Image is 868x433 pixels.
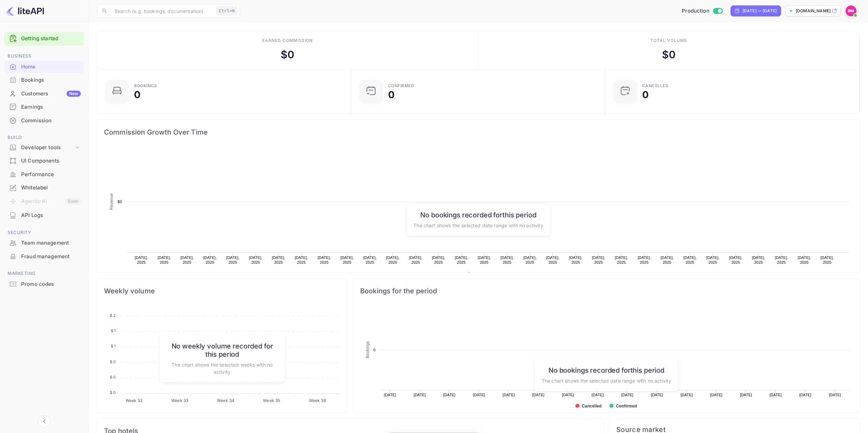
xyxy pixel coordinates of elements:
[413,221,543,229] p: The chart shows the selected date range with no activity
[135,256,148,264] text: [DATE], 2025
[845,5,856,16] img: Dylan McLean
[615,256,628,264] text: [DATE], 2025
[281,47,294,62] div: $ 0
[4,181,84,195] div: Whitelabel
[388,90,395,99] div: 0
[740,393,752,397] text: [DATE]
[682,7,709,15] span: Production
[5,5,44,16] img: LiteAPI logo
[4,278,84,290] a: Promo codes
[111,4,214,18] input: Search (e.g. bookings, documentation)
[455,256,468,264] text: [DATE], 2025
[4,250,84,263] div: Fraud management
[4,236,84,250] div: Team management
[110,313,116,318] tspan: $ 2
[4,52,84,60] span: Business
[503,393,515,397] text: [DATE]
[388,84,414,88] div: Confirmed
[110,390,116,395] tspan: $ 0
[263,398,280,403] tspan: Week 35
[4,229,84,236] span: Security
[775,256,788,264] text: [DATE], 2025
[111,328,116,333] tspan: $ 1
[340,256,354,264] text: [DATE], 2025
[21,239,81,247] div: Team management
[4,236,84,249] a: Team management
[710,393,722,397] text: [DATE]
[109,193,114,210] text: Revenue
[477,256,491,264] text: [DATE], 2025
[4,87,84,100] a: CustomersNew
[592,256,605,264] text: [DATE], 2025
[21,63,81,71] div: Home
[216,6,237,15] div: Ctrl+K
[432,256,445,264] text: [DATE], 2025
[532,393,545,397] text: [DATE]
[126,398,143,403] tspan: Week 32
[360,285,853,296] span: Bookings for the period
[4,209,84,221] a: API Logs
[4,74,84,86] a: Bookings
[67,91,81,97] div: New
[524,256,537,264] text: [DATE], 2025
[4,270,84,277] span: Marketing
[742,8,777,14] div: [DATE] — [DATE]
[21,171,81,179] div: Performance
[4,168,84,181] div: Performance
[829,393,841,397] text: [DATE]
[4,100,84,114] div: Earnings
[21,144,74,152] div: Developer tools
[706,256,720,264] text: [DATE], 2025
[621,393,633,397] text: [DATE]
[4,250,84,263] a: Fraud management
[363,256,377,264] text: [DATE], 2025
[21,253,81,261] div: Fraud management
[4,142,84,154] div: Developer tools
[4,168,84,181] a: Performance
[650,37,687,44] div: Total volume
[21,184,81,192] div: Whitelabel
[473,393,485,397] text: [DATE]
[309,398,326,403] tspan: Week 36
[21,117,81,125] div: Commission
[473,272,490,277] text: Revenue
[217,398,234,403] tspan: Week 34
[134,84,157,88] div: Bookings
[642,84,669,88] div: CANCELLED
[4,181,84,194] a: Whitelabel
[4,74,84,87] div: Bookings
[386,256,399,264] text: [DATE], 2025
[799,393,811,397] text: [DATE]
[4,60,84,74] div: Home
[134,90,141,99] div: 0
[679,7,725,15] div: Switch to Sandbox mode
[562,393,574,397] text: [DATE]
[110,359,116,364] tspan: $ 0
[249,256,262,264] text: [DATE], 2025
[443,393,456,397] text: [DATE]
[4,209,84,222] div: API Logs
[542,377,671,384] p: The chart shows the selected date range with no activity
[542,366,671,374] h6: No bookings recorded for this period
[158,256,171,264] text: [DATE], 2025
[798,256,811,264] text: [DATE], 2025
[4,114,84,127] a: Commission
[373,348,376,352] text: 0
[591,393,604,397] text: [DATE]
[683,256,697,264] text: [DATE], 2025
[413,211,543,219] h6: No bookings recorded for this period
[4,154,84,167] a: UI Components
[295,256,308,264] text: [DATE], 2025
[21,76,81,84] div: Bookings
[409,256,422,264] text: [DATE], 2025
[638,256,651,264] text: [DATE], 2025
[662,47,676,62] div: $ 0
[616,404,637,408] text: Confirmed
[21,90,81,98] div: Customers
[38,415,50,428] button: Collapse navigation
[731,5,781,16] div: Click to change the date range period
[21,35,81,43] a: Getting started
[272,256,285,264] text: [DATE], 2025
